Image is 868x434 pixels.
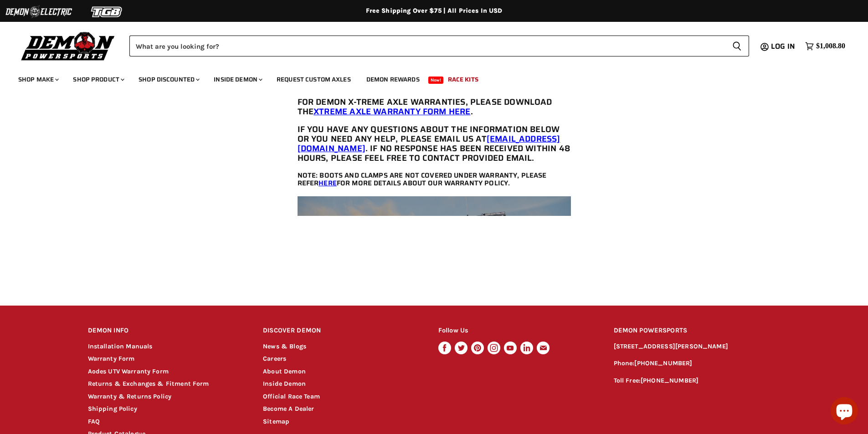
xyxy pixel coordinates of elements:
a: Inside Demon [263,380,306,388]
a: Aodes UTV Warranty Form [88,368,169,375]
ul: Main menu [11,66,843,89]
h2: DEMON POWERSPORTS [614,320,781,342]
a: FAQ [88,418,100,425]
span: $1,008.80 [816,42,845,51]
a: Warranty & Returns Policy [88,393,172,400]
h2: DISCOVER DEMON [263,320,421,342]
img: Demon Powersports [18,30,118,62]
a: Shipping Policy [88,405,137,413]
img: TGB Logo 2 [73,3,141,20]
a: $1,008.80 [801,40,850,53]
h2: DEMON INFO [88,320,246,342]
inbox-online-store-chat: Shopify online store chat [828,397,861,427]
a: Xtreme Axle Warranty Form here [313,105,470,118]
p: Phone: [614,358,781,369]
a: [PHONE_NUMBER] [641,377,699,384]
a: Shop Make [11,70,64,89]
a: Returns & Exchanges & Fitment Form [88,380,209,388]
a: Request Custom Axles [270,70,358,89]
h4: Note: Boots and clamps are not covered under warranty, please refer for more details about our wa... [298,172,571,187]
a: Inside Demon [207,70,268,89]
a: News & Blogs [263,342,306,350]
h3: For Demon X-Treme Axle Warranties, please download the . [298,97,571,116]
a: About Demon [263,368,306,375]
span: Log in [771,41,795,52]
a: here [318,178,337,189]
p: [STREET_ADDRESS][PERSON_NAME] [614,342,781,352]
a: Race Kits [441,70,485,89]
a: Become A Dealer [263,405,314,413]
span: New! [428,77,444,84]
form: Product [129,36,749,56]
a: Official Race Team [263,393,320,400]
a: Careers [263,355,286,363]
a: Shop Discounted [132,70,205,89]
div: Free Shipping Over $75 | All Prices In USD [70,7,799,15]
a: [PHONE_NUMBER] [634,359,692,367]
button: Search [725,36,749,56]
a: Demon Rewards [360,70,426,89]
p: Toll Free: [614,376,781,386]
a: Warranty Form [88,355,135,363]
h3: If you have any questions about the information below or you need any help, please email us at . ... [298,124,571,163]
a: Log in [767,42,801,51]
a: [EMAIL_ADDRESS][DOMAIN_NAME] [298,132,560,155]
h2: Follow Us [438,320,596,342]
a: Installation Manuals [88,342,153,350]
input: Search [129,36,725,56]
img: Demon Electric Logo 2 [5,3,73,20]
a: Sitemap [263,418,289,425]
a: Shop Product [66,70,130,89]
